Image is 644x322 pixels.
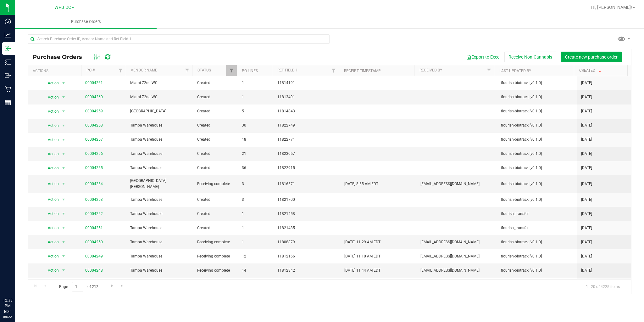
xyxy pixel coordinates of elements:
[85,197,103,202] a: 00004253
[85,95,103,99] a: 00004260
[3,297,12,314] p: 12:33 PM EDT
[59,135,67,144] span: select
[182,65,192,76] a: Filter
[5,86,11,92] inline-svg: Retail
[42,238,59,246] span: Action
[42,79,59,88] span: Action
[581,253,592,259] span: [DATE]
[242,253,270,259] span: 12
[242,181,270,187] span: 3
[581,197,592,203] span: [DATE]
[344,253,380,259] span: [DATE] 11:10 AM EDT
[130,165,190,171] span: Tampa Warehouse
[581,151,592,157] span: [DATE]
[130,94,190,100] span: Miami 72nd WC
[85,268,103,273] a: 00004248
[33,69,79,73] div: Actions
[242,165,270,171] span: 36
[130,151,190,157] span: Tampa Warehouse
[499,69,531,73] a: Last Updated By
[59,121,67,130] span: select
[85,109,103,113] a: 00004259
[197,253,234,259] span: Receiving complete
[85,182,103,186] a: 00004254
[591,5,632,10] span: Hi, [PERSON_NAME]!
[277,268,337,274] span: 11812342
[501,137,574,143] span: flourish-biotrack [v0.1.0]
[197,239,234,245] span: Receiving complete
[72,282,83,292] input: 1
[197,151,234,157] span: Created
[504,52,556,62] button: Receive Non-Cannabis
[501,181,574,187] span: flourish-biotrack [v0.1.0]
[419,68,442,72] a: Received By
[277,239,337,245] span: 11808879
[277,165,337,171] span: 11822915
[54,282,103,292] span: Page of 212
[130,108,190,114] span: [GEOGRAPHIC_DATA]
[277,94,337,100] span: 11813491
[242,239,270,245] span: 1
[242,197,270,203] span: 3
[197,181,234,187] span: Receiving complete
[197,68,211,72] a: Status
[501,225,574,231] span: flourish_transfer
[344,239,380,245] span: [DATE] 11:29 AM EDT
[59,195,67,204] span: select
[581,282,625,291] span: 1 - 20 of 4225 items
[277,253,337,259] span: 11812166
[85,254,103,258] a: 00004249
[242,137,270,143] span: 18
[59,93,67,102] span: select
[581,225,592,231] span: [DATE]
[59,164,67,172] span: select
[42,266,59,275] span: Action
[501,197,574,203] span: flourish-biotrack [v0.1.0]
[581,239,592,245] span: [DATE]
[108,282,117,291] a: Go to the next page
[242,69,258,73] a: PO Lines
[277,151,337,157] span: 11823057
[130,239,190,245] span: Tampa Warehouse
[130,268,190,274] span: Tampa Warehouse
[420,253,493,259] span: [EMAIL_ADDRESS][DOMAIN_NAME]
[420,181,493,187] span: [EMAIL_ADDRESS][DOMAIN_NAME]
[59,266,67,275] span: select
[63,19,109,25] span: Purchase Orders
[581,268,592,274] span: [DATE]
[33,54,88,60] span: Purchase Orders
[42,135,59,144] span: Action
[197,268,234,274] span: Receiving complete
[42,179,59,188] span: Action
[85,137,103,142] a: 00004257
[420,268,493,274] span: [EMAIL_ADDRESS][DOMAIN_NAME]
[85,240,103,244] a: 00004250
[197,211,234,217] span: Created
[42,121,59,130] span: Action
[501,122,574,128] span: flourish-biotrack [v0.1.0]
[484,65,494,76] a: Filter
[85,151,103,156] a: 00004256
[59,209,67,218] span: select
[277,122,337,128] span: 11822749
[420,239,493,245] span: [EMAIL_ADDRESS][DOMAIN_NAME]
[197,225,234,231] span: Created
[328,65,339,76] a: Filter
[277,211,337,217] span: 11821458
[561,52,622,62] button: Create new purchase order
[226,65,236,76] a: Filter
[85,166,103,170] a: 00004255
[42,164,59,172] span: Action
[5,72,11,79] inline-svg: Outbound
[5,59,11,65] inline-svg: Inventory
[42,195,59,204] span: Action
[19,271,26,278] iframe: Resource center unread badge
[277,68,298,72] a: Ref Field 1
[581,94,592,100] span: [DATE]
[42,223,59,232] span: Action
[85,226,103,230] a: 00004251
[581,137,592,143] span: [DATE]
[581,122,592,128] span: [DATE]
[581,181,592,187] span: [DATE]
[130,80,190,86] span: Miami 72nd WC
